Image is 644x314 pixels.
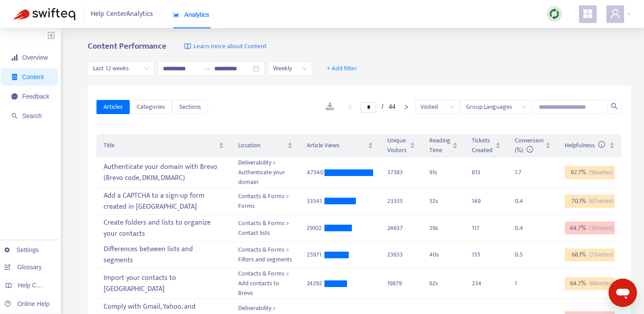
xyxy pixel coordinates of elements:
li: Previous Page [343,102,357,112]
th: Article Views [300,134,380,157]
span: area-chart [173,11,179,18]
div: 149 [472,196,490,206]
span: signal [12,54,18,61]
button: Sections [172,100,208,114]
th: Title [96,134,231,157]
div: Authenticate your domain with Brevo (Brevo code, DKIM, DMARC) [104,160,224,185]
div: 23355 [387,196,415,206]
span: Categories [137,102,165,112]
div: 44.7 % [565,222,615,235]
td: Contacts & Forms > Filters and segments [231,242,300,269]
div: 40 s [429,250,458,260]
div: 25971 [307,250,324,260]
span: Visited [420,100,454,114]
span: Group Languages [466,100,526,114]
div: 0.4 [515,223,532,233]
div: 37383 [387,168,415,177]
div: 29 s [429,223,458,233]
li: 1/44 [361,102,395,112]
div: 64.7 % [565,277,615,291]
div: 1 [515,279,532,288]
th: Tickets Created [465,134,508,157]
button: Categories [130,100,172,114]
a: Glossary [4,264,42,271]
div: 234 [472,279,490,288]
button: + Add filter [320,61,364,76]
div: 24292 [307,279,324,288]
span: search [611,103,618,110]
span: swap-right [204,65,211,72]
span: Unique Visitors [387,136,408,155]
span: Learn more about Content [193,42,266,52]
iframe: Button to launch messaging window [609,279,637,307]
th: Location [231,134,300,157]
span: Help Centers [18,282,54,289]
span: Helpfulness [565,140,605,150]
img: sync.dc5367851b00ba804db3.png [549,8,560,19]
span: ( 67 votes) [589,196,613,206]
div: 29102 [307,223,324,233]
div: Add a CAPTCHA to a sign-up form created in [GEOGRAPHIC_DATA] [104,188,224,214]
span: right [404,104,409,110]
span: Tickets Created [472,136,494,155]
span: Articles [104,102,123,112]
b: Content Performance [88,39,166,53]
span: to [204,65,211,72]
td: Contacts & Forms > Contact lists [231,215,300,242]
span: user [610,8,621,19]
span: Weekly [273,62,307,75]
span: Location [238,141,285,150]
div: 47340 [307,168,324,177]
div: 91 s [429,168,458,177]
td: Deliverability > Authenticate your domain [231,157,300,188]
span: Content [22,73,44,80]
div: 52 s [429,196,458,206]
td: Contacts & Forms > Add contacts to Brevo [231,268,300,299]
span: message [12,93,18,100]
span: left [347,104,353,110]
img: image-link [184,43,191,50]
span: + Add filter [327,63,357,74]
div: 70.1 % [565,195,615,208]
span: ( 38 votes) [589,223,613,233]
span: appstore [582,8,593,19]
span: Analytics [173,11,209,18]
a: Online Help [4,300,50,307]
div: 68.1 % [565,249,615,262]
span: Article Views [307,141,366,150]
span: Last 12 weeks [93,62,149,75]
span: ( 96 votes) [589,168,613,177]
th: Unique Visitors [380,134,422,157]
div: 24637 [387,223,415,233]
div: 19879 [387,279,415,288]
th: Reading Time [422,134,465,157]
a: Settings [4,246,39,253]
div: 813 [472,168,490,177]
a: Learn more about Content [184,42,266,52]
span: container [12,74,18,80]
img: Swifteq [13,8,75,20]
div: Import your contacts to [GEOGRAPHIC_DATA] [104,271,224,296]
button: right [399,102,413,112]
button: left [343,102,357,112]
div: 1.7 [515,168,532,177]
td: Contacts & Forms > Forms [231,188,300,215]
div: 0.4 [515,196,532,206]
span: Title [104,141,216,150]
div: 117 [472,223,490,233]
div: 33541 [307,196,324,206]
span: ( 72 votes) [589,250,613,260]
div: 62 s [429,279,458,288]
div: Create folders and lists to organize your contacts [104,215,224,241]
span: Overview [22,54,48,61]
span: ( 68 votes) [589,279,613,288]
li: Next Page [399,102,413,112]
button: Articles [96,100,130,114]
span: Sections [179,102,201,112]
span: Conversion (%) [515,135,544,155]
span: Reading Time [429,136,451,155]
span: Search [22,112,42,119]
div: 135 [472,250,490,260]
span: Feedback [22,93,49,100]
span: search [12,113,18,119]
